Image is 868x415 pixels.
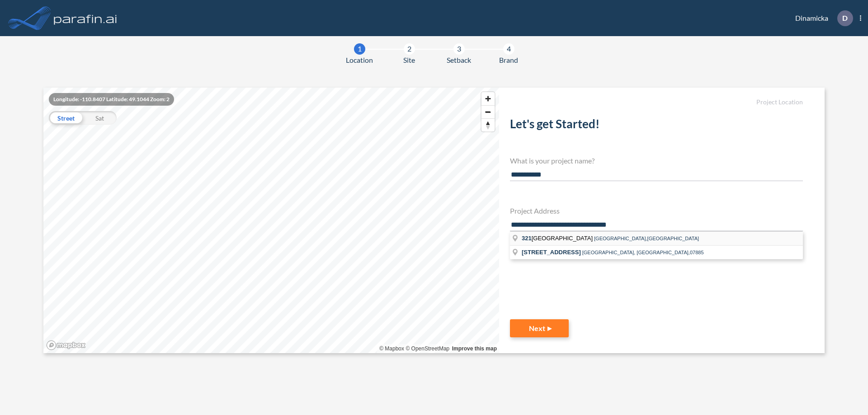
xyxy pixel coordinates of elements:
a: Mapbox [379,345,404,352]
a: Mapbox homepage [46,340,86,350]
span: [GEOGRAPHIC_DATA] [522,235,594,242]
p: D [842,14,848,22]
div: 4 [503,43,514,55]
span: Location [346,55,373,65]
h4: What is your project name? [510,156,803,165]
div: Sat [83,111,117,125]
span: Setback [447,55,471,65]
h4: Project Address [510,206,803,215]
span: Brand [499,55,518,65]
div: Street [49,111,83,125]
button: Reset bearing to north [481,118,495,131]
div: Longitude: -110.8407 Latitude: 49.1044 Zoom: 2 [49,93,174,106]
div: 3 [453,43,465,55]
img: logo [52,9,119,27]
span: Zoom out [481,106,495,118]
a: OpenStreetMap [406,345,449,352]
div: Dinamicka [782,10,861,26]
h5: Project Location [510,98,803,106]
span: [GEOGRAPHIC_DATA], [GEOGRAPHIC_DATA],07885 [582,250,704,255]
span: [GEOGRAPHIC_DATA],[GEOGRAPHIC_DATA] [594,236,699,241]
span: 321 [522,235,532,242]
span: Site [403,55,415,65]
a: Improve this map [452,345,497,352]
button: Next [510,319,569,337]
canvas: Map [43,88,499,353]
button: Zoom out [481,105,495,118]
div: 1 [354,43,365,55]
h2: Let's get Started! [510,117,803,135]
button: Zoom in [481,92,495,105]
span: [STREET_ADDRESS] [522,249,581,256]
div: 2 [404,43,415,55]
